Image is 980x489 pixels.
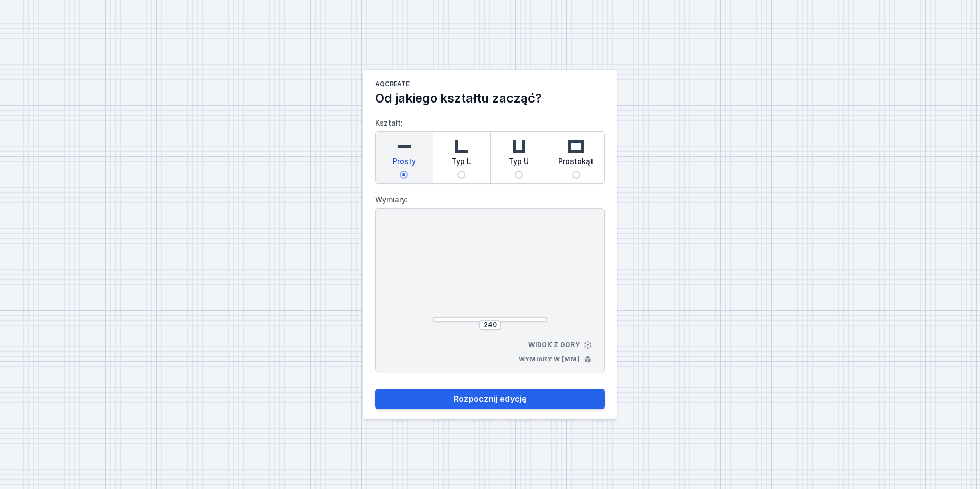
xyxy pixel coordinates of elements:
[515,171,523,179] input: Typ U
[400,171,408,179] input: Prosty
[375,90,605,107] h2: Od jakiego kształtu zacząć?
[572,171,580,179] input: Prostokąt
[482,321,498,329] input: Wymiar [mm]
[394,136,414,156] img: straight.svg
[375,115,605,184] label: Kształt:
[375,80,605,90] h1: AQcreate
[457,171,465,179] input: Typ L
[375,389,605,409] button: Rozpocznij edycję
[558,156,594,171] span: Prostokąt
[375,192,605,208] label: Wymiary:
[452,156,471,171] span: Typ L
[566,136,586,156] img: rectangle.svg
[451,136,472,156] img: l-shaped.svg
[508,156,529,171] span: Typ U
[508,136,529,156] img: u-shaped.svg
[393,156,416,171] span: Prosty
